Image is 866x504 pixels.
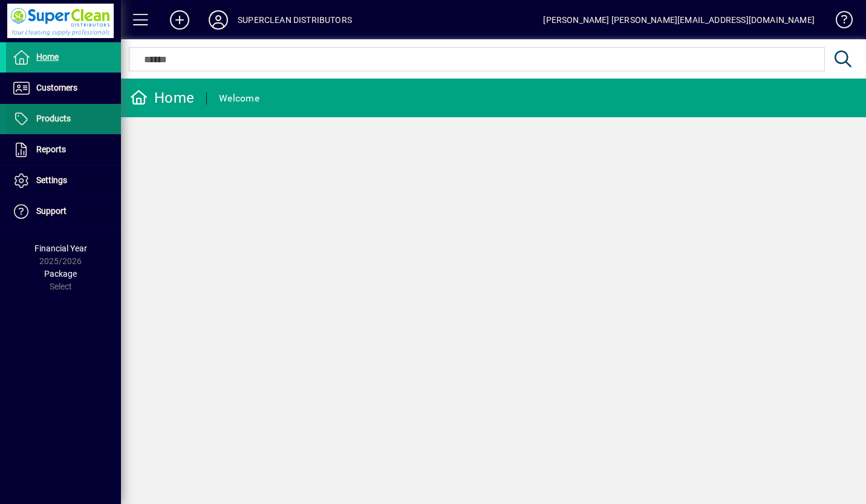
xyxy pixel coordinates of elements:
[36,144,66,154] span: Reports
[199,9,238,31] button: Profile
[44,269,77,279] span: Package
[34,244,87,253] span: Financial Year
[6,104,121,134] a: Products
[6,135,121,165] a: Reports
[238,10,352,30] div: SUPERCLEAN DISTRIBUTORS
[543,10,815,30] div: [PERSON_NAME] [PERSON_NAME][EMAIL_ADDRESS][DOMAIN_NAME]
[36,83,77,92] span: Customers
[36,114,71,123] span: Products
[6,166,121,196] a: Settings
[6,73,121,103] a: Customers
[36,175,67,185] span: Settings
[827,2,851,42] a: Knowledge Base
[160,9,199,31] button: Add
[219,89,259,108] div: Welcome
[36,52,59,62] span: Home
[130,88,194,108] div: Home
[6,196,121,227] a: Support
[36,206,67,216] span: Support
